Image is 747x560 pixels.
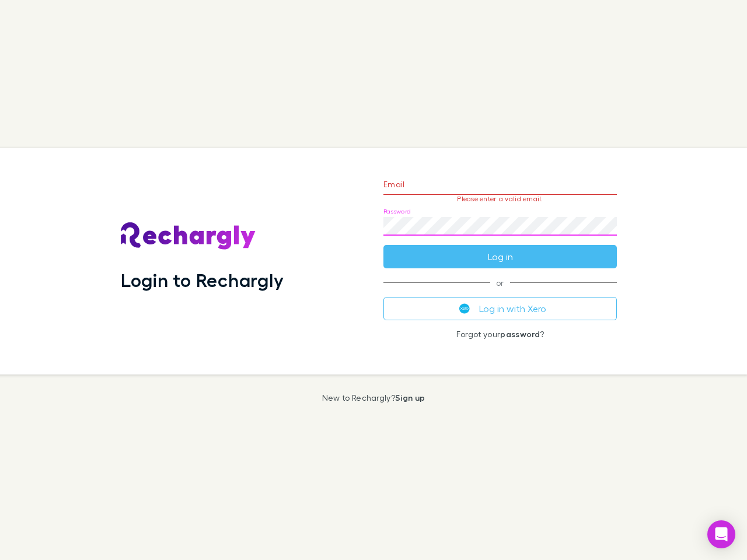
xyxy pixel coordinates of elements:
[707,520,735,548] div: Open Intercom Messenger
[383,245,617,268] button: Log in
[383,195,617,203] p: Please enter a valid email.
[121,269,284,291] h1: Login to Rechargly
[322,393,425,402] p: New to Rechargly?
[459,303,470,314] img: Xero's logo
[383,207,411,216] label: Password
[383,330,617,339] p: Forgot your ?
[500,329,540,339] a: password
[395,393,425,402] a: Sign up
[121,222,256,250] img: Rechargly's Logo
[383,297,617,320] button: Log in with Xero
[383,282,617,283] span: or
